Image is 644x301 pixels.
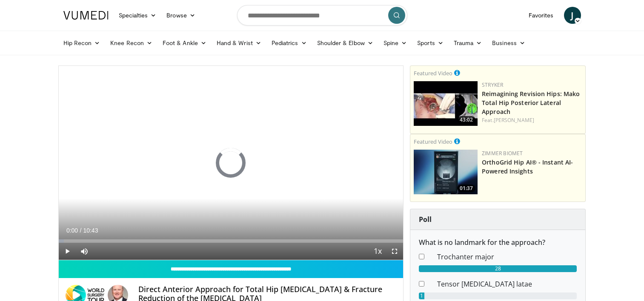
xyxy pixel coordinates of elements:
[419,239,577,247] h6: What is no landmark for the approach?
[58,34,106,51] a: Hip Recon
[105,34,157,51] a: Knee Recon
[482,116,582,124] div: Feat.
[414,150,478,194] a: 01:37
[482,81,503,88] a: Stryker
[369,243,386,260] button: Playback Rate
[83,227,98,234] span: 10:43
[80,227,82,234] span: /
[524,7,559,24] a: Favorites
[414,81,478,126] a: 43:02
[412,34,449,51] a: Sports
[312,34,378,51] a: Shoulder & Elbow
[431,279,583,289] dd: Tensor [MEDICAL_DATA] latae
[414,81,478,126] img: 6632ea9e-2a24-47c5-a9a2-6608124666dc.150x105_q85_crop-smart_upscale.jpg
[457,185,475,192] span: 01:37
[378,34,412,51] a: Spine
[482,150,523,157] a: Zimmer Biomet
[114,7,162,24] a: Specialties
[482,158,573,175] a: OrthoGrid Hip AI® - Instant AI-Powered Insights
[59,243,76,260] button: Play
[161,7,200,24] a: Browse
[66,227,78,234] span: 0:00
[266,34,312,51] a: Pediatrics
[419,265,577,272] div: 28
[419,215,432,224] strong: Poll
[414,138,452,145] small: Featured Video
[487,34,530,51] a: Business
[482,90,580,116] a: Reimagining Revision Hips: Mako Total Hip Posterior Lateral Approach
[449,34,487,51] a: Trauma
[386,243,403,260] button: Fullscreen
[494,116,534,124] a: [PERSON_NAME]
[63,11,109,20] img: VuMedi Logo
[59,66,404,260] video-js: Video Player
[237,5,407,26] input: Search topics, interventions
[414,150,478,194] img: 51d03d7b-a4ba-45b7-9f92-2bfbd1feacc3.150x105_q85_crop-smart_upscale.jpg
[157,34,212,51] a: Foot & Ankle
[59,239,404,243] div: Progress Bar
[431,252,583,262] dd: Trochanter major
[414,69,452,77] small: Featured Video
[212,34,266,51] a: Hand & Wrist
[419,292,424,299] div: 1
[564,7,581,24] a: J
[457,116,475,124] span: 43:02
[76,243,93,260] button: Mute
